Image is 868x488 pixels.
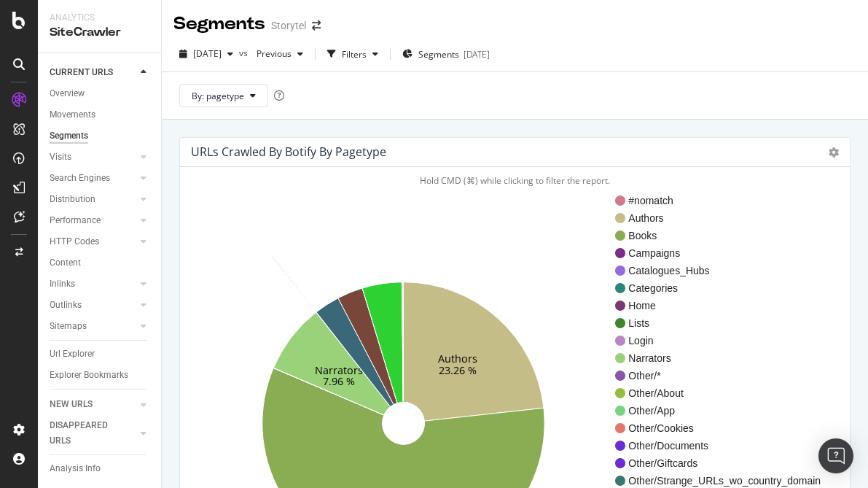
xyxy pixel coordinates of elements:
[50,397,93,412] div: NEW URLS
[628,473,821,488] span: Other/Strange_URLs_wo_country_domain
[464,48,490,61] div: [DATE]
[173,42,239,66] button: [DATE]
[50,368,151,383] a: Explorer Bookmarks
[418,48,459,61] span: Segments
[50,461,151,476] a: Analysis Info
[50,65,113,80] div: CURRENT URLS
[50,461,101,476] div: Analysis Info
[50,346,95,362] div: Url Explorer
[50,418,136,449] a: DISAPPEARED URLS
[50,213,136,228] a: Performance
[50,150,136,165] a: Visits
[818,438,853,473] div: Open Intercom Messenger
[50,276,75,292] div: Inlinks
[50,192,136,207] a: Distribution
[50,298,82,313] div: Outlinks
[628,421,821,435] span: Other/Cookies
[628,438,821,453] span: Other/Documents
[50,234,136,249] a: HTTP Codes
[50,213,101,228] div: Performance
[50,255,151,271] a: Content
[173,12,265,36] div: Segments
[50,418,123,449] div: DISAPPEARED URLS
[50,192,95,207] div: Distribution
[251,42,309,66] button: Previous
[50,255,81,271] div: Content
[50,107,95,123] div: Movements
[628,456,821,470] span: Other/Giftcards
[628,193,821,208] span: #nomatch
[628,281,821,295] span: Categories
[191,142,386,162] h4: URLs Crawled By Botify By pagetype
[251,47,292,60] span: Previous
[628,298,821,313] span: Home
[50,150,71,165] div: Visits
[396,42,496,66] button: Segments[DATE]
[342,48,367,61] div: Filters
[50,276,136,292] a: Inlinks
[315,363,363,376] text: Narrators
[193,47,222,60] span: 2025 Sep. 11th
[628,228,821,243] span: Books
[50,65,136,80] a: CURRENT URLS
[50,171,110,186] div: Search Engines
[829,147,839,158] i: Options
[628,333,821,348] span: Login
[179,84,268,107] button: By: pagetype
[628,368,821,383] span: Other/*
[50,128,88,144] div: Segments
[50,24,149,41] div: SiteCrawler
[628,403,821,418] span: Other/App
[628,351,821,365] span: Narrators
[312,20,321,31] div: arrow-right-arrow-left
[50,86,85,101] div: Overview
[50,346,151,362] a: Url Explorer
[50,171,136,186] a: Search Engines
[420,174,610,187] span: Hold CMD (⌘) while clicking to filter the report.
[50,368,128,383] div: Explorer Bookmarks
[438,352,477,365] text: Authors
[628,316,821,330] span: Lists
[50,319,87,334] div: Sitemaps
[50,319,136,334] a: Sitemaps
[50,107,151,123] a: Movements
[628,246,821,260] span: Campaigns
[628,386,821,400] span: Other/About
[323,374,355,388] text: 7.96 %
[50,397,136,412] a: NEW URLS
[50,298,136,313] a: Outlinks
[192,90,244,102] span: By: pagetype
[50,128,151,144] a: Segments
[321,42,384,66] button: Filters
[50,234,99,249] div: HTTP Codes
[628,263,821,278] span: Catalogues_Hubs
[628,211,821,225] span: Authors
[439,363,477,377] text: 23.26 %
[271,18,306,33] div: Storytel
[239,47,251,59] span: vs
[50,86,151,101] a: Overview
[50,12,149,24] div: Analytics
